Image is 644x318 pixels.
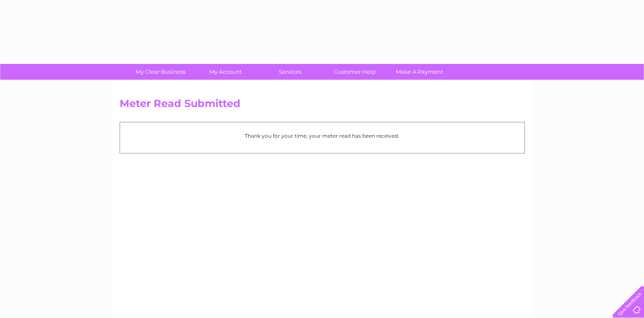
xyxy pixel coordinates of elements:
[255,64,325,80] a: Services
[126,64,196,80] a: My Clear Business
[124,132,520,140] p: Thank you for your time, your meter read has been received.
[320,64,390,80] a: Customer Help
[120,98,525,114] h2: Meter Read Submitted
[384,64,455,80] a: Make A Payment
[190,64,260,80] a: My Account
